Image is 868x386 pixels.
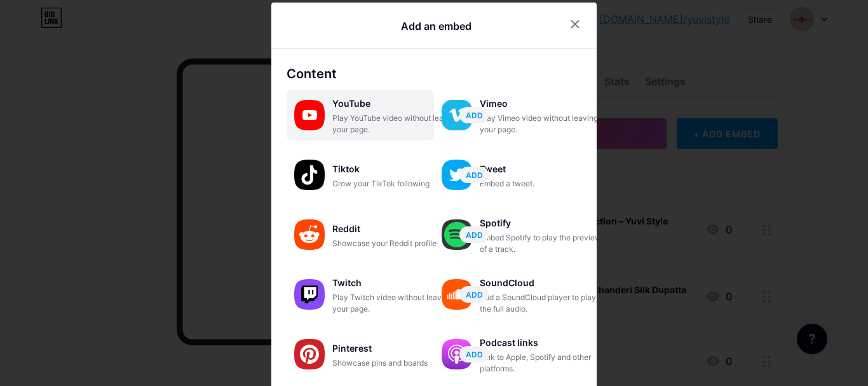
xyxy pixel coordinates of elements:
button: ADD [459,226,489,243]
div: Pinterest [332,340,459,357]
div: Play YouTube video without leaving your page. [332,113,459,135]
button: ADD [459,286,489,303]
div: SoundCloud [480,274,607,292]
div: Play Vimeo video without leaving your page. [480,113,607,135]
img: vimeo [442,100,472,130]
img: soundcloud [442,279,472,310]
div: Showcase your Reddit profile [332,238,459,249]
button: ADD [459,107,489,123]
img: twitch [294,279,325,310]
div: Tiktok [332,160,459,178]
img: twitter [442,160,472,190]
div: Showcase pins and boards [332,357,459,369]
img: pinterest [294,339,325,369]
div: Podcast links [480,334,607,352]
div: Spotify [480,214,607,232]
div: Embed a tweet. [480,178,607,190]
div: Link to Apple, Spotify and other platforms. [480,352,607,375]
div: Play Twitch video without leaving your page. [332,292,459,315]
div: Add a SoundCloud player to play the full audio. [480,292,607,315]
span: ADD [466,349,483,360]
img: reddit [294,219,325,250]
img: podcastlinks [442,339,472,369]
div: Vimeo [480,95,607,113]
img: tiktok [294,160,325,190]
button: ADD [459,167,489,183]
div: Content [287,64,581,83]
img: youtube [294,100,325,130]
img: spotify [442,219,472,250]
div: Tweet [480,160,607,178]
div: Reddit [332,220,459,238]
span: ADD [466,170,483,181]
div: Embed Spotify to play the preview of a track. [480,232,607,255]
span: ADD [466,110,483,121]
div: Twitch [332,274,459,292]
span: ADD [466,230,483,240]
span: ADD [466,289,483,300]
div: Add an embed [401,18,471,34]
button: ADD [459,346,489,362]
div: YouTube [332,95,459,113]
div: Grow your TikTok following [332,178,459,190]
